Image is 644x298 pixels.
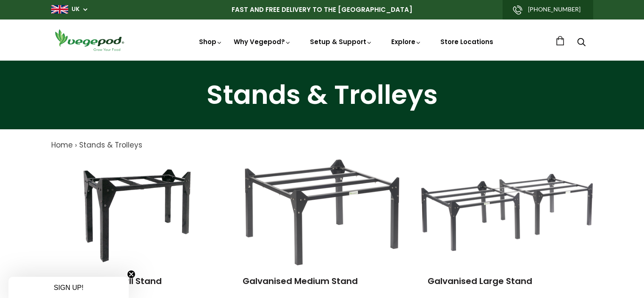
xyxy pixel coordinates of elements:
button: Close teaser [127,270,135,279]
img: Galvanised Small Stand [74,159,199,265]
a: Shop [199,37,223,46]
a: Setup & Support [310,37,373,46]
a: UK [72,5,80,14]
a: Home [51,140,73,150]
img: Galvanised Large Stand [421,174,593,251]
nav: breadcrumbs [51,140,593,151]
a: Stands & Trolleys [79,140,142,150]
a: Why Vegepod? [234,37,291,46]
a: Store Locations [440,37,493,46]
a: Explore [391,37,422,46]
img: Galvanised Medium Stand [245,159,399,265]
img: Vegepod [51,28,127,52]
h1: Stands & Trolleys [11,82,633,108]
a: Search [577,39,586,47]
a: Galvanised Small Stand [58,275,162,287]
a: Galvanised Medium Stand [243,275,358,287]
span: › [75,140,77,150]
img: gb_large.png [51,5,68,14]
span: SIGN UP! [54,284,83,291]
div: SIGN UP!Close teaser [8,277,129,298]
a: Galvanised Large Stand [428,275,532,287]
